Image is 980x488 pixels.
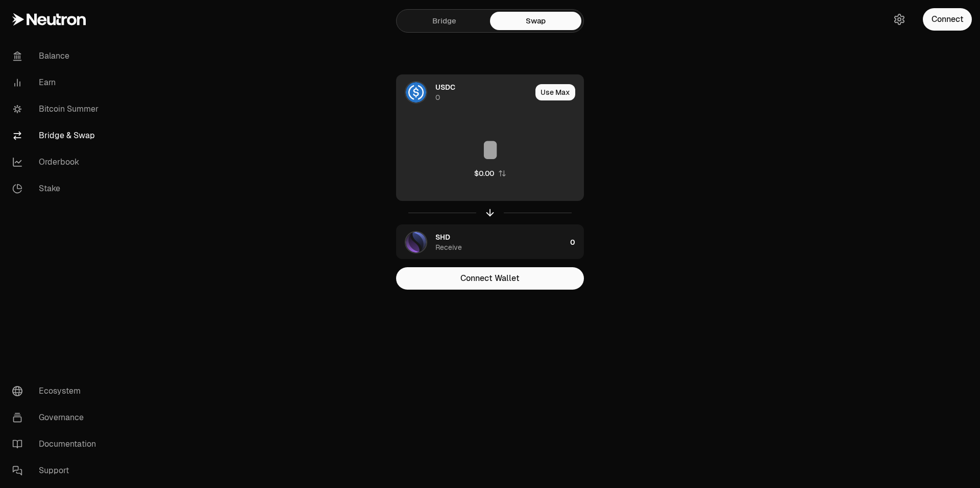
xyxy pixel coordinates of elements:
[435,82,455,92] span: USDC
[4,149,110,175] a: Orderbook
[4,96,110,122] a: Bitcoin Summer
[435,232,450,242] span: SHD
[406,82,426,102] img: USDC Logo
[4,378,110,404] a: Ecosystem
[4,122,110,149] a: Bridge & Swap
[535,84,575,100] button: Use Max
[474,168,506,178] button: $0.00
[396,267,584,290] button: Connect Wallet
[474,168,494,178] div: $0.00
[397,75,531,110] div: USDC LogoUSDC0
[4,43,110,69] a: Balance
[490,12,581,30] a: Swap
[399,12,490,30] a: Bridge
[435,242,462,252] div: Receive
[923,8,972,31] button: Connect
[4,69,110,96] a: Earn
[397,225,583,260] button: SHD LogoSHDReceive0
[435,92,440,102] div: 0
[397,225,566,260] div: SHD LogoSHDReceive
[4,457,110,484] a: Support
[406,232,426,252] img: SHD Logo
[4,404,110,431] a: Governance
[4,431,110,457] a: Documentation
[4,175,110,202] a: Stake
[570,225,583,260] div: 0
